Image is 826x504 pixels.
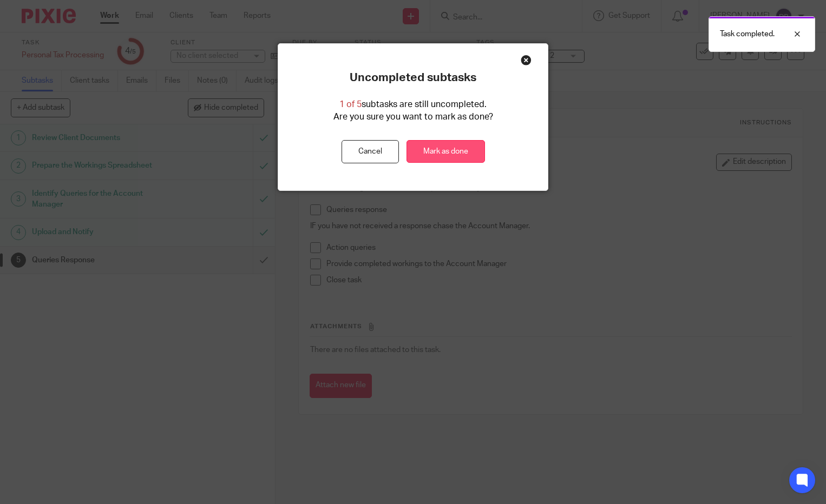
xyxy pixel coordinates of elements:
p: Are you sure you want to mark as done? [333,111,493,123]
span: 1 of 5 [339,100,362,109]
p: Uncompleted subtasks [350,71,476,85]
a: Mark as done [407,140,485,163]
p: subtasks are still uncompleted. [339,98,487,111]
button: Cancel [342,140,399,163]
div: Close this dialog window [521,55,532,65]
p: Task completed. [720,29,775,39]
